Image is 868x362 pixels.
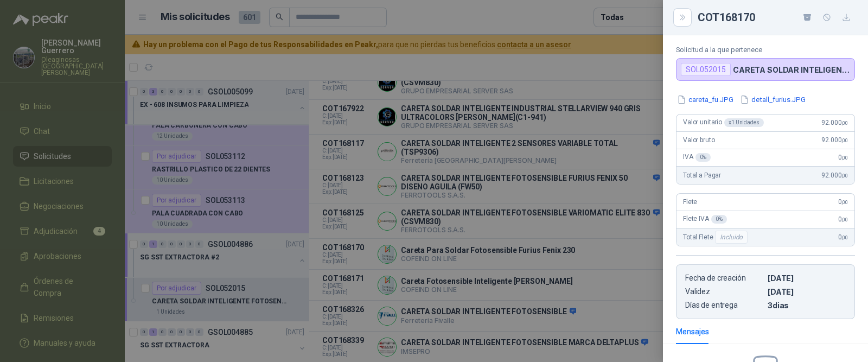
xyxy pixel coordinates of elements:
p: [DATE] [768,274,846,283]
button: detall_furius.JPG [739,94,807,105]
span: ,00 [841,217,848,223]
button: Close [676,11,689,24]
span: 92.000 [821,136,848,144]
span: Total a Pagar [683,172,721,179]
span: ,00 [841,199,848,205]
span: ,00 [841,234,848,240]
span: Valor bruto [683,136,714,144]
div: 0 % [695,153,711,162]
p: Días de entrega [685,301,763,310]
span: ,00 [841,173,848,179]
span: Valor unitario [683,118,764,127]
p: 3 dias [768,301,846,310]
span: 92.000 [821,172,848,179]
span: ,00 [841,155,848,161]
span: Flete [683,198,697,206]
span: IVA [683,153,711,162]
div: Mensajes [676,326,709,338]
span: Total Flete [683,231,750,244]
p: Solicitud a la que pertenece [676,46,855,54]
p: [DATE] [768,287,846,296]
div: COT168170 [698,9,855,26]
span: 0 [838,198,848,206]
span: 0 [838,154,848,161]
span: 0 [838,215,848,223]
p: Validez [685,287,763,296]
p: CARETA SOLDAR INTELIGENTE FOTOSENSIBLE [733,65,850,74]
div: Incluido [715,231,748,244]
span: ,00 [841,137,848,143]
span: 0 [838,233,848,241]
div: 0 % [711,215,727,224]
div: SOL052015 [681,63,731,76]
span: ,00 [841,120,848,126]
button: careta_fu.JPG [676,94,735,105]
div: x 1 Unidades [724,118,764,127]
p: Fecha de creación [685,274,763,283]
span: 92.000 [821,119,848,126]
span: Flete IVA [683,215,727,224]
